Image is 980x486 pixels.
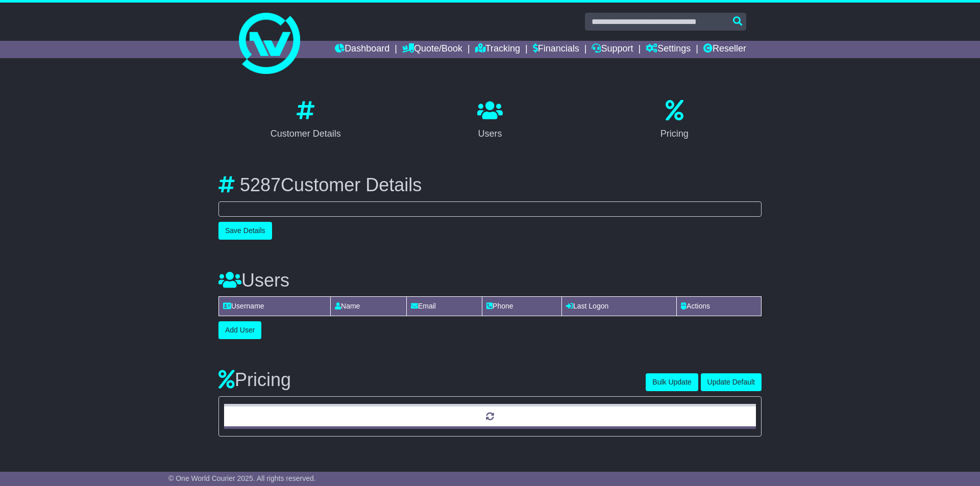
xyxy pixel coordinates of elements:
[660,127,689,141] div: Pricing
[471,96,509,144] a: Users
[477,127,503,141] div: Users
[264,96,348,144] a: Customer Details
[219,297,331,316] td: Username
[218,270,762,291] h3: Users
[402,41,462,58] a: Quote/Book
[654,96,695,144] a: Pricing
[218,175,762,195] h3: Customer Details
[218,222,272,240] button: Save Details
[677,297,762,316] td: Actions
[561,297,676,316] td: Last Logon
[218,321,261,339] button: Add User
[475,41,520,58] a: Tracking
[240,174,281,195] span: 5287
[592,41,633,58] a: Support
[331,297,407,316] td: Name
[533,41,579,58] a: Financials
[646,41,691,58] a: Settings
[703,41,746,58] a: Reseller
[168,474,316,482] span: © One World Courier 2025. All rights reserved.
[482,297,562,316] td: Phone
[701,373,762,391] button: Update Default
[406,297,482,316] td: Email
[335,41,389,58] a: Dashboard
[271,127,341,141] div: Customer Details
[646,373,698,391] button: Bulk Update
[218,370,646,390] h3: Pricing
